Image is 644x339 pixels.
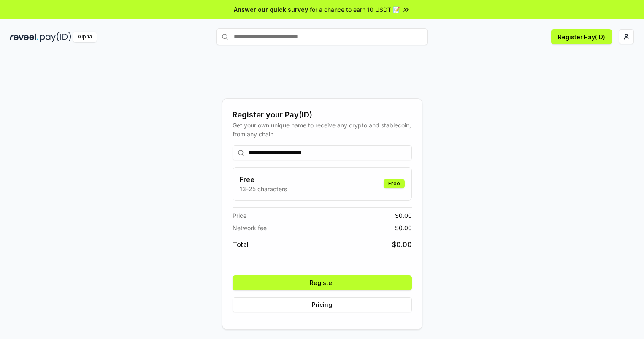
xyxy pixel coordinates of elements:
[40,32,71,42] img: pay_id
[233,297,412,312] button: Pricing
[233,211,246,220] span: Price
[73,32,97,42] div: Alpha
[395,211,412,220] span: $ 0.00
[384,179,405,188] div: Free
[233,275,412,290] button: Register
[234,5,308,14] span: Answer our quick survey
[240,184,287,193] p: 13-25 characters
[551,29,612,44] button: Register Pay(ID)
[395,223,412,232] span: $ 0.00
[233,109,412,121] div: Register your Pay(ID)
[233,239,249,250] span: Total
[392,239,412,250] span: $ 0.00
[240,174,287,184] h3: Free
[233,121,412,138] div: Get your own unique name to receive any crypto and stablecoin, from any chain
[310,5,400,14] span: for a chance to earn 10 USDT 📝
[233,223,267,232] span: Network fee
[10,32,38,42] img: reveel_dark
